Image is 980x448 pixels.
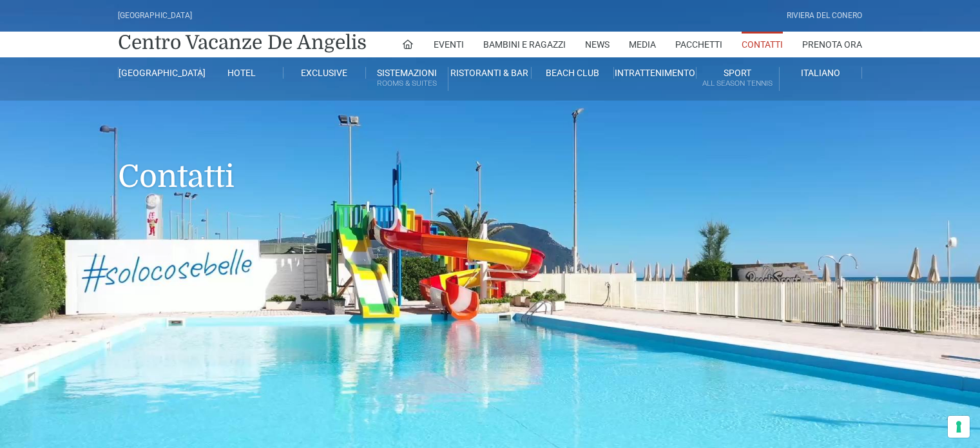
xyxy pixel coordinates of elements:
[10,398,49,436] iframe: Customerly Messenger Launcher
[742,32,783,57] a: Contatti
[787,10,862,22] div: Riviera Del Conero
[118,10,192,22] div: [GEOGRAPHIC_DATA]
[366,67,448,91] a: SistemazioniRooms & Suites
[780,67,862,79] a: Italiano
[366,77,448,90] small: Rooms & Suites
[675,32,722,57] a: Pacchetti
[448,67,531,79] a: Ristoranti & Bar
[283,67,366,79] a: Exclusive
[118,67,200,79] a: [GEOGRAPHIC_DATA]
[802,32,862,57] a: Prenota Ora
[434,32,464,57] a: Eventi
[532,67,614,79] a: Beach Club
[697,77,778,90] small: All Season Tennis
[483,32,566,57] a: Bambini e Ragazzi
[948,416,970,438] button: Le tue preferenze relative al consenso per le tecnologie di tracciamento
[118,30,367,55] a: Centro Vacanze De Angelis
[697,67,779,91] a: SportAll Season Tennis
[118,101,862,214] h1: Contatti
[801,68,840,78] span: Italiano
[629,32,656,57] a: Media
[585,32,610,57] a: News
[614,67,697,79] a: Intrattenimento
[200,67,283,79] a: Hotel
